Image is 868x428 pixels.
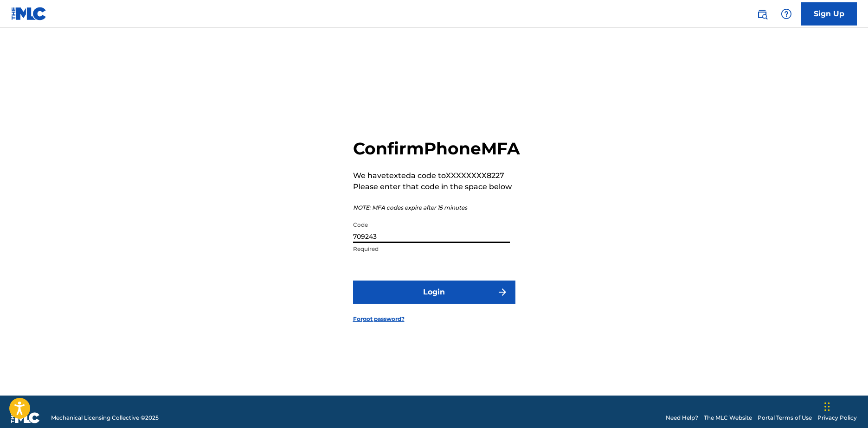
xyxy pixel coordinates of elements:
[353,245,510,253] p: Required
[353,170,520,181] p: We have texted a code to XXXXXXXX8227
[353,281,515,304] button: Login
[11,412,40,423] img: logo
[51,414,159,422] span: Mechanical Licensing Collective © 2025
[757,8,768,19] img: search
[353,204,520,212] p: NOTE: MFA codes expire after 15 minutes
[822,383,868,428] iframe: Chat Widget
[824,393,830,421] div: Drag
[817,414,857,422] a: Privacy Policy
[781,8,792,19] img: help
[353,181,520,192] p: Please enter that code in the space below
[753,5,772,23] a: Public Search
[777,5,796,23] div: Help
[353,138,520,159] h2: Confirm Phone MFA
[666,414,698,422] a: Need Help?
[758,414,812,422] a: Portal Terms of Use
[497,287,508,298] img: f7272a7cc735f4ea7f67.svg
[801,2,857,26] a: Sign Up
[11,7,47,20] img: MLC Logo
[704,414,752,422] a: The MLC Website
[353,315,405,323] a: Forgot password?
